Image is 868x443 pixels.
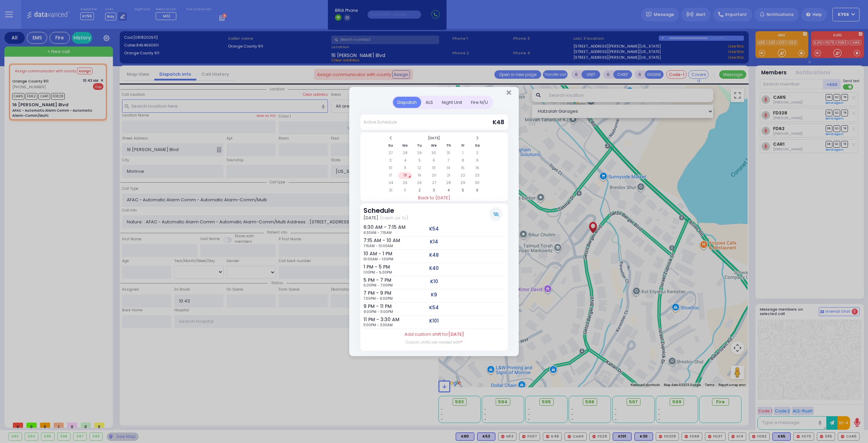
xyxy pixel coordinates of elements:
h5: K101 [429,318,439,324]
td: 13 [427,165,441,171]
td: 23 [471,172,485,179]
td: 4 [441,187,455,194]
span: 6:30AM - 7:15AM [363,230,392,235]
td: 15 [456,165,470,171]
td: 16 [471,165,485,171]
td: 2 [471,150,485,156]
span: 10:00AM - 1:00PM [363,257,393,262]
th: Mo [398,142,412,149]
th: Fr [456,142,470,149]
label: Custom shifts are marked with [406,340,462,345]
th: Sa [471,142,485,149]
td: 17 [384,172,398,179]
td: 7 [441,157,455,164]
div: ALS [421,97,437,108]
td: 12 [413,165,427,171]
td: 6 [471,187,485,194]
h6: 11 PM - 3:30 AM [363,317,382,322]
td: 21 [441,172,455,179]
td: 10 [384,165,398,171]
td: 31 [384,187,398,194]
td: 27 [384,150,398,156]
h5: K9 [431,292,437,298]
h6: 6:30 AM - 7:15 AM [363,224,382,230]
span: [DATE] [448,331,464,337]
h5: K40 [429,265,439,271]
td: 9 [471,157,485,164]
td: 29 [456,180,470,186]
td: 14 [441,165,455,171]
h6: 10 AM - 1 PM [363,251,382,257]
h5: K54 [429,305,439,311]
span: 11:00PM - 3:30AM [363,322,393,328]
span: Previous Month [389,135,392,141]
span: K48 [493,118,505,126]
div: Fire N/U [467,97,492,108]
th: Su [384,142,398,149]
span: 5:00PM - 7:00PM [363,283,393,288]
th: Th [441,142,455,149]
div: Dispatch [393,97,421,108]
th: We [427,142,441,149]
td: 11 [398,165,412,171]
td: 29 [413,150,427,156]
h5: K14 [430,239,438,245]
td: 3 [384,157,398,164]
td: 30 [471,180,485,186]
span: Next Month [476,135,479,141]
td: 3 [427,187,441,194]
h5: K10 [430,279,438,284]
span: [DATE] [363,215,378,221]
h5: K48 [429,252,439,258]
td: 19 [413,172,427,179]
h6: 5 PM - 7 PM [363,277,382,283]
div: Active Schedule [363,119,397,125]
th: Tu [413,142,427,149]
span: 1:00PM - 5:00PM [363,270,392,275]
button: Close [507,89,511,96]
td: 4 [398,157,412,164]
td: 20 [427,172,441,179]
td: 6 [427,157,441,164]
td: 22 [456,172,470,179]
span: 7:15AM - 10:00AM [363,243,393,248]
td: 1 [398,187,412,194]
td: 25 [398,180,412,186]
span: (כד אב תשפה) [380,215,408,221]
h6: 7:15 AM - 10 AM [363,238,382,243]
label: Add custom shift for [405,331,464,338]
td: 8 [456,157,470,164]
h3: Schedule [363,207,408,215]
h6: 7 PM - 9 PM [363,290,382,296]
span: 9:00PM - 11:00PM [363,309,393,314]
a: Back to [DATE] [360,195,508,201]
div: Night Unit [437,97,467,108]
h6: 1 PM - 5 PM [363,264,382,270]
td: 27 [427,180,441,186]
td: 5 [413,157,427,164]
th: Select Month [398,135,470,142]
td: 31 [441,150,455,156]
td: 28 [441,180,455,186]
h6: 9 PM - 11 PM [363,303,382,309]
td: 2 [413,187,427,194]
td: 28 [398,150,412,156]
td: 1 [456,150,470,156]
td: 24 [384,180,398,186]
td: 5 [456,187,470,194]
h5: K54 [429,226,439,232]
td: 30 [427,150,441,156]
td: 26 [413,180,427,186]
td: 18 [398,172,412,179]
span: 7:00PM - 9:00PM [363,296,393,301]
